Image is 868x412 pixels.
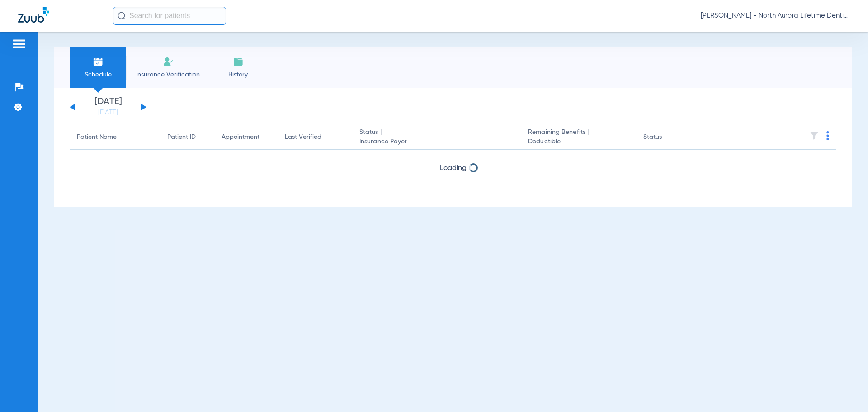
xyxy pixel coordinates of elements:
[636,125,697,150] th: Status
[113,7,226,25] input: Search for patients
[233,57,244,67] img: History
[77,133,117,142] div: Patient Name
[93,57,104,67] img: Schedule
[217,70,259,79] span: History
[18,7,49,23] img: Zuub Logo
[285,133,345,142] div: Last Verified
[76,70,119,79] span: Schedule
[81,97,135,117] li: [DATE]
[285,133,321,142] div: Last Verified
[826,131,829,140] img: group-dot-blue.svg
[77,133,153,142] div: Patient Name
[118,12,126,20] img: Search Icon
[440,165,467,172] span: Loading
[528,137,628,147] span: Deductible
[810,131,819,140] img: filter.svg
[81,108,135,117] a: [DATE]
[521,125,636,150] th: Remaining Benefits |
[352,125,521,150] th: Status |
[222,133,259,142] div: Appointment
[701,11,850,20] span: [PERSON_NAME] - North Aurora Lifetime Dentistry
[222,133,270,142] div: Appointment
[12,38,26,49] img: hamburger-icon
[163,57,174,67] img: Manual Insurance Verification
[133,70,203,79] span: Insurance Verification
[359,137,514,147] span: Insurance Payer
[167,133,196,142] div: Patient ID
[167,133,207,142] div: Patient ID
